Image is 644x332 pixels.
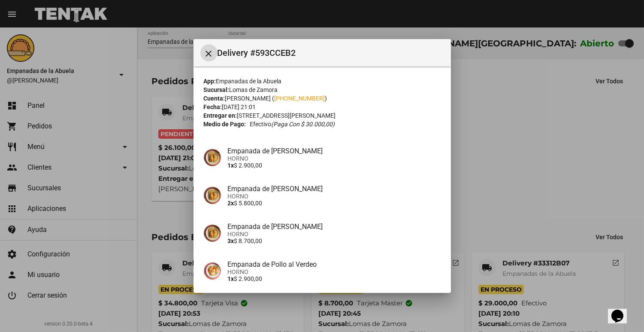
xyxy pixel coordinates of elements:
[200,44,218,61] button: Cerrar
[228,185,441,193] h4: Empanada de [PERSON_NAME]
[204,187,221,204] img: f753fea7-0f09-41b3-9a9e-ddb84fc3b359.jpg
[204,86,230,93] strong: Sucursal:
[228,162,441,169] p: $ 2.900,00
[250,120,335,128] span: Efectivo
[204,262,221,280] img: b535b57a-eb23-4682-a080-b8c53aa6123f.jpg
[204,95,225,102] strong: Cuenta:
[228,268,441,275] span: HORNO
[204,78,216,85] strong: App:
[204,149,221,166] img: f753fea7-0f09-41b3-9a9e-ddb84fc3b359.jpg
[204,111,441,120] div: [STREET_ADDRESS][PERSON_NAME]
[228,275,441,282] p: $ 2.900,00
[204,49,214,59] mat-icon: Cerrar
[228,222,441,231] h4: Empanada de [PERSON_NAME]
[204,77,441,85] div: Empanadas de la Abuela
[204,112,237,119] strong: Entregar en:
[228,155,441,162] span: HORNO
[228,238,234,244] b: 3x
[228,238,441,244] p: $ 8.700,00
[204,104,222,110] strong: Fecha:
[608,298,635,323] iframe: chat widget
[228,275,234,282] b: 1x
[228,231,441,238] span: HORNO
[228,193,441,200] span: HORNO
[204,85,441,94] div: Lomas de Zamora
[204,103,441,111] div: [DATE] 21:01
[228,260,441,268] h4: Empanada de Pollo al Verdeo
[275,95,325,102] a: [PHONE_NUMBER]
[228,147,441,155] h4: Empanada de [PERSON_NAME]
[204,225,221,242] img: f753fea7-0f09-41b3-9a9e-ddb84fc3b359.jpg
[204,94,441,103] div: [PERSON_NAME] ( )
[204,120,246,128] strong: Medio de Pago:
[218,46,444,60] span: Delivery #593CCEB2
[228,200,234,207] b: 2x
[271,121,335,128] i: (Paga con $ 30.000,00)
[228,200,441,207] p: $ 5.800,00
[228,162,234,169] b: 1x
